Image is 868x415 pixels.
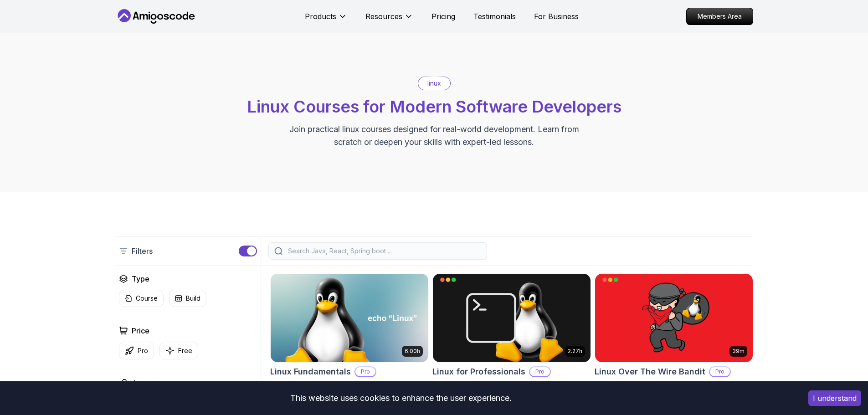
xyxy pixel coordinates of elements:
[534,11,579,22] a: For Business
[178,346,192,355] p: Free
[365,11,413,29] button: Resources
[247,97,621,117] span: Linux Courses for Modern Software Developers
[595,381,753,390] p: Learn the basics of Linux and Bash.
[432,273,591,408] a: Linux for Professionals card2.27hLinux for ProfessionalsProMaster the advanced concepts and techn...
[305,11,347,29] button: Products
[286,246,481,256] input: Search Java, React, Spring boot ...
[138,346,148,355] p: Pro
[270,365,351,378] h2: Linux Fundamentals
[595,365,705,378] h2: Linux Over The Wire Bandit
[270,381,429,399] p: Learn the fundamentals of Linux and how to use the command line
[136,294,158,303] p: Course
[159,342,198,359] button: Free
[687,8,753,25] p: Members Area
[119,342,154,359] button: Pro
[169,290,206,307] button: Build
[132,246,153,256] p: Filters
[281,123,587,149] p: Join practical linux courses designed for real-world development. Learn from scratch or deepen yo...
[732,348,745,355] p: 39m
[132,325,149,336] h2: Price
[355,367,375,376] p: Pro
[432,365,525,378] h2: Linux for Professionals
[405,348,420,355] p: 6.00h
[530,367,550,376] p: Pro
[134,378,169,389] h2: Instructors
[710,367,730,376] p: Pro
[132,273,149,284] h2: Type
[433,274,591,362] img: Linux for Professionals card
[432,381,591,408] p: Master the advanced concepts and techniques of Linux with our comprehensive course designed for p...
[427,79,441,88] p: linux
[568,348,582,355] p: 2.27h
[808,390,861,406] button: Accept cookies
[186,294,200,303] p: Build
[7,388,795,408] div: This website uses cookies to enhance the user experience.
[473,11,516,22] a: Testimonials
[271,274,428,362] img: Linux Fundamentals card
[686,8,753,25] a: Members Area
[270,273,429,399] a: Linux Fundamentals card6.00hLinux FundamentalsProLearn the fundamentals of Linux and how to use t...
[431,11,455,22] a: Pricing
[595,274,753,362] img: Linux Over The Wire Bandit card
[595,273,753,390] a: Linux Over The Wire Bandit card39mLinux Over The Wire BanditProLearn the basics of Linux and Bash.
[119,290,164,307] button: Course
[365,11,402,22] p: Resources
[305,11,336,22] p: Products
